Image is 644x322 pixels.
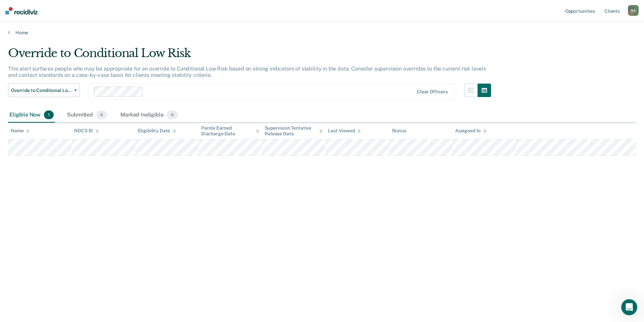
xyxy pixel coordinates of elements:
div: Eligible Now1 [8,108,55,123]
button: BA [628,5,639,16]
div: Submitted6 [66,108,108,123]
iframe: Intercom live chat [621,299,637,315]
a: Home [8,30,636,36]
img: Recidiviz [5,7,38,14]
div: Assigned to [455,128,487,134]
div: Clear officers [417,89,448,95]
span: 1 [44,110,54,119]
div: B A [628,5,639,16]
div: Marked Ineligible6 [119,108,179,123]
div: NDCS ID [74,128,99,134]
span: Override to Conditional Low Risk [11,88,71,93]
p: This alert surfaces people who may be appropriate for an override to Conditional Low Risk based o... [8,65,486,78]
div: Name [11,128,30,134]
div: Eligibility Date [138,128,176,134]
div: Status [392,128,406,134]
div: Override to Conditional Low Risk [8,46,491,65]
button: Override to Conditional Low Risk [8,84,80,97]
span: 6 [96,110,107,119]
div: Last Viewed [328,128,361,134]
div: Supervision Tentative Release Date [265,125,323,137]
span: 6 [167,110,177,119]
div: Parole Earned Discharge Date [201,125,259,137]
